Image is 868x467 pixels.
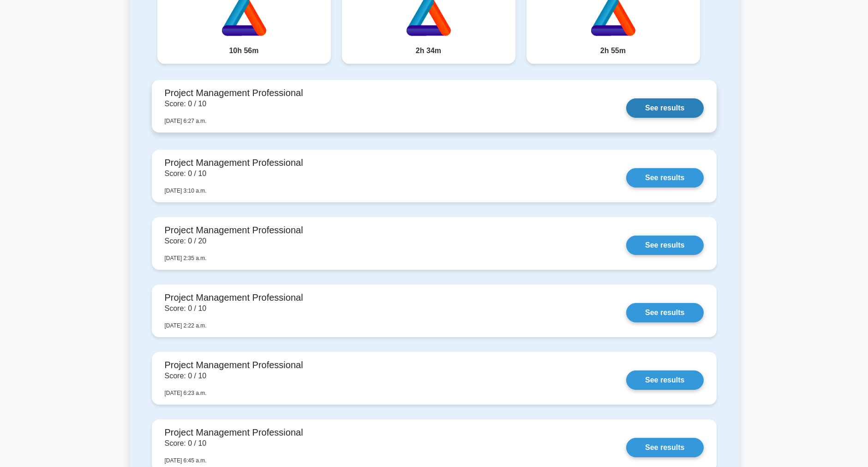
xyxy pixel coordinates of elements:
div: 10h 56m [157,38,331,64]
div: 2h 34m [342,38,515,64]
div: 2h 55m [527,38,700,64]
a: See results [626,98,703,118]
a: See results [626,303,703,322]
a: See results [626,438,703,457]
a: See results [626,168,703,188]
a: See results [626,236,703,255]
a: See results [626,370,703,390]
